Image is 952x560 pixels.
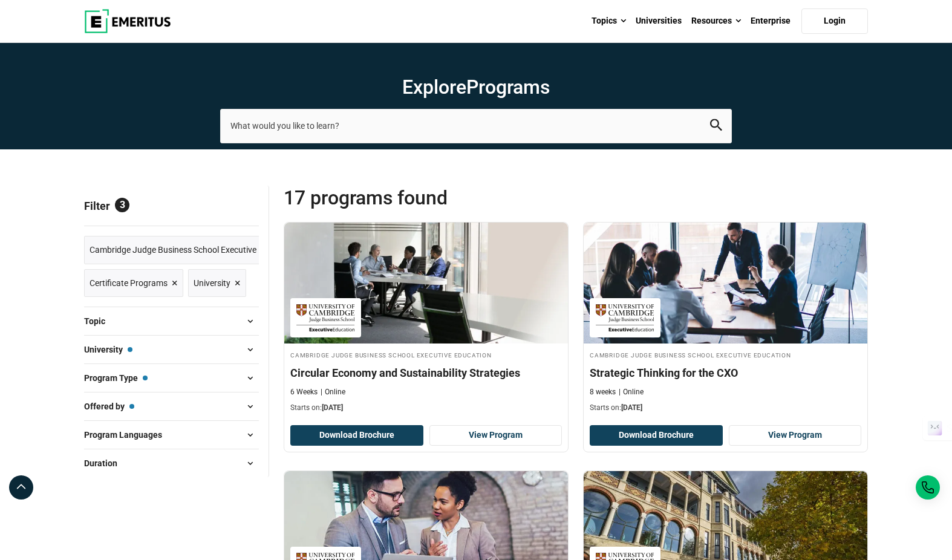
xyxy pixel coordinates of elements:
span: Cambridge Judge Business School Executive Education [90,243,296,256]
a: View Program [729,425,862,446]
span: 3 [115,198,129,212]
span: 17 Programs found [284,186,576,210]
img: Cambridge Judge Business School Executive Education [296,304,355,331]
button: Program Languages [84,426,259,444]
span: Topic [84,314,115,328]
span: Duration [84,457,127,470]
a: search [710,122,722,134]
button: University [84,340,259,359]
button: Duration [84,454,259,472]
span: Certificate Programs [90,276,168,290]
span: × [172,275,178,292]
button: Topic [84,312,259,330]
p: Filter [84,186,259,226]
span: [DATE] [621,403,642,412]
button: Program Type [84,369,259,387]
a: Sustainability Course by Cambridge Judge Business School Executive Education - October 30, 2025 C... [284,223,568,420]
p: 8 weeks [590,387,616,397]
p: Online [619,387,644,397]
span: [DATE] [322,403,343,412]
a: Reset all [221,200,259,215]
span: Program Type [84,371,148,385]
p: 6 Weeks [290,387,318,397]
p: Starts on: [590,403,861,413]
a: Certificate Programs × [84,269,183,298]
h4: Circular Economy and Sustainability Strategies [290,365,562,380]
h1: Explore [220,75,732,99]
img: Strategic Thinking for the CXO | Online Strategy and Innovation Course [584,223,867,343]
h4: Strategic Thinking for the CXO [590,365,861,380]
span: University [194,276,230,290]
h4: Cambridge Judge Business School Executive Education [290,350,562,360]
button: Offered by [84,397,259,415]
a: University × [188,269,246,298]
img: Cambridge Judge Business School Executive Education [596,304,654,331]
span: Program Languages [84,428,172,441]
input: search-page [220,109,732,143]
a: Strategy and Innovation Course by Cambridge Judge Business School Executive Education - October 3... [584,223,867,420]
a: Login [801,8,868,34]
button: search [710,119,722,133]
span: × [235,275,241,292]
p: Starts on: [290,403,562,413]
button: Download Brochure [290,425,423,446]
p: Online [321,387,345,397]
span: Offered by [84,400,134,413]
a: Cambridge Judge Business School Executive Education × [84,236,312,264]
img: Circular Economy and Sustainability Strategies | Online Sustainability Course [284,223,568,343]
button: Download Brochure [590,425,723,446]
span: University [84,343,132,356]
a: View Program [429,425,562,446]
span: Programs [466,76,550,99]
h4: Cambridge Judge Business School Executive Education [590,350,861,360]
